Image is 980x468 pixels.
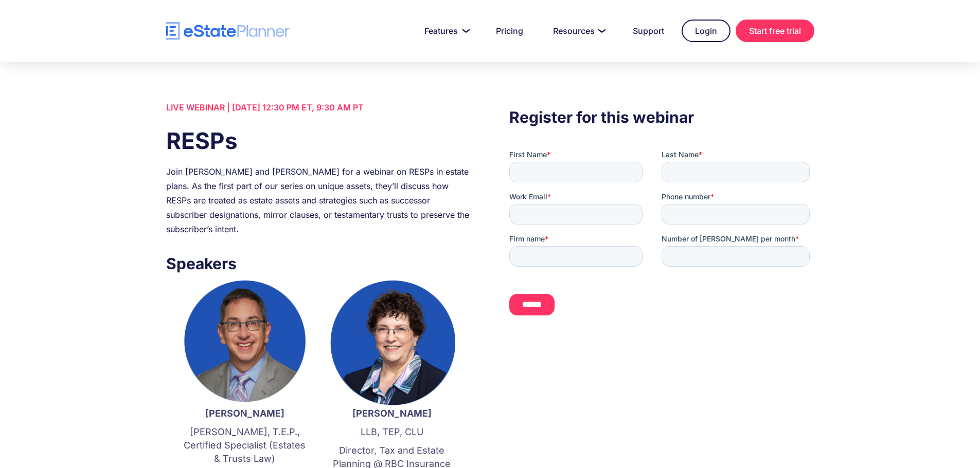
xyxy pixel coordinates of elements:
[509,149,814,333] iframe: Form 0
[541,21,615,41] a: Resources
[166,252,471,275] h3: Speakers
[509,105,814,129] h3: Register for this webinar
[484,21,536,41] a: Pricing
[166,164,471,236] div: Join [PERSON_NAME] and [PERSON_NAME] for a webinar on RESPs in estate plans. As the first part of...
[166,22,290,40] a: home
[736,20,814,42] a: Start free trial
[182,425,308,465] p: [PERSON_NAME], T.E.P., Certified Specialist (Estates & Trusts Law)
[205,408,284,419] strong: [PERSON_NAME]
[329,425,455,439] p: LLB, TEP, CLU
[166,100,471,115] div: LIVE WEBINAR | [DATE] 12:30 PM ET, 9:30 AM PT
[682,20,730,42] a: Login
[412,21,478,41] a: Features
[620,21,676,41] a: Support
[166,125,471,157] h1: RESPs
[352,408,432,419] strong: [PERSON_NAME]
